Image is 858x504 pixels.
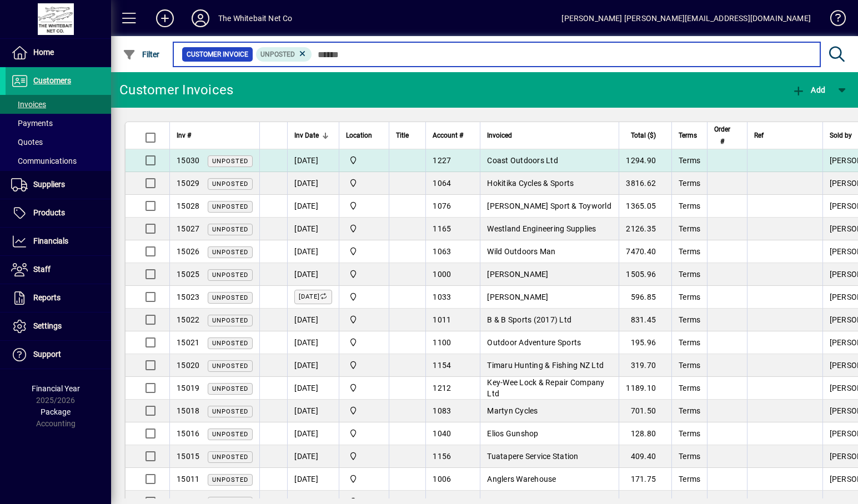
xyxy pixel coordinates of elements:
span: 15016 [177,429,199,438]
span: 15030 [177,156,199,165]
div: The Whitebait Net Co [218,9,293,27]
span: B & B Sports (2017) Ltd [487,315,571,324]
span: 1076 [433,201,451,210]
span: Terms [679,406,700,415]
button: Profile [183,8,218,28]
span: Rangiora [346,291,382,303]
span: 15026 [177,247,199,256]
span: Staff [33,265,51,274]
span: Rangiora [346,382,382,394]
span: Title [396,129,409,142]
td: [DATE] [287,195,339,218]
span: Terms [679,384,700,392]
span: Unposted [212,158,248,165]
span: Martyn Cycles [487,406,538,415]
span: 1006 [433,475,451,483]
a: Invoices [6,95,111,114]
button: Filter [120,44,163,64]
td: 3816.62 [619,172,671,195]
a: Settings [6,313,111,340]
td: [DATE] [287,354,339,377]
span: Order # [714,123,730,148]
a: Communications [6,152,111,170]
td: [DATE] [287,331,339,354]
td: [DATE] [287,263,339,286]
span: 15029 [177,179,199,188]
span: Unposted [212,180,248,188]
div: Order # [714,123,740,148]
span: Invoices [11,100,46,109]
a: Staff [6,256,111,284]
span: Customers [33,76,71,85]
span: Rangiora [346,359,382,371]
span: 15028 [177,201,199,210]
span: Rangiora [346,268,382,280]
span: Ref [754,129,764,142]
span: Rangiora [346,405,382,417]
span: Total ($) [631,129,656,142]
span: 15025 [177,270,199,279]
span: Terms [679,179,700,188]
span: Unposted [212,203,248,210]
span: Rangiora [346,245,382,258]
span: Terms [679,129,697,142]
span: Rangiora [346,177,382,189]
td: [DATE] [287,468,339,491]
td: [DATE] [287,400,339,422]
a: Reports [6,284,111,312]
span: Terms [679,247,700,256]
span: Location [346,129,372,142]
td: 409.40 [619,445,671,468]
span: Terms [679,429,700,438]
span: Account # [433,129,463,142]
span: 1064 [433,179,451,188]
a: Products [6,199,111,227]
span: Unposted [212,385,248,392]
span: Rangiora [346,200,382,212]
span: Terms [679,475,700,483]
span: Rangiora [346,154,382,167]
button: Add [789,80,828,100]
span: Suppliers [33,180,65,189]
a: Financials [6,228,111,255]
div: Ref [754,129,815,142]
span: Unposted [212,249,248,256]
span: 15020 [177,361,199,370]
span: Unposted [260,51,295,58]
span: Terms [679,338,700,347]
a: Payments [6,114,111,133]
span: Reports [33,293,61,302]
td: 7470.40 [619,240,671,263]
td: 128.80 [619,422,671,445]
span: Rangiora [346,336,382,349]
span: Payments [11,119,53,128]
span: 15023 [177,293,199,301]
div: Title [396,129,419,142]
span: Unposted [212,453,248,461]
span: Timaru Hunting & Fishing NZ Ltd [487,361,604,370]
td: 1505.96 [619,263,671,286]
div: Inv Date [294,129,332,142]
span: Rangiora [346,427,382,440]
td: 831.45 [619,309,671,331]
span: Outdoor Adventure Sports [487,338,581,347]
span: Unposted [212,408,248,415]
span: 15015 [177,452,199,461]
span: 15022 [177,315,199,324]
div: Account # [433,129,473,142]
span: Wild Outdoors Man [487,247,555,256]
span: [PERSON_NAME] [487,270,548,279]
td: [DATE] [287,240,339,263]
span: 1212 [433,384,451,392]
span: Sold by [830,129,852,142]
span: 1063 [433,247,451,256]
span: Anglers Warehouse [487,475,556,483]
td: [DATE] [287,149,339,172]
span: 1040 [433,429,451,438]
span: Invoiced [487,129,512,142]
td: 701.50 [619,400,671,422]
span: 1154 [433,361,451,370]
span: 1100 [433,338,451,347]
span: 15019 [177,384,199,392]
td: 319.70 [619,354,671,377]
